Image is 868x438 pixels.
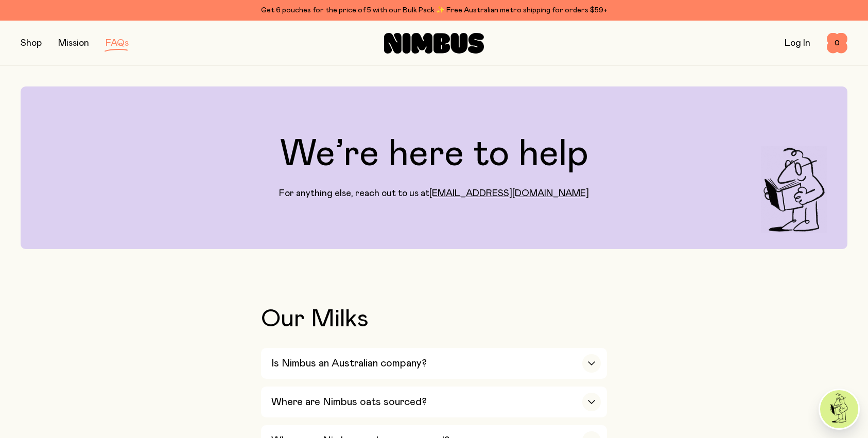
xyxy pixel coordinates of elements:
[279,187,589,200] p: For anything else, reach out to us at
[827,33,847,54] button: 0
[429,189,589,198] a: [EMAIL_ADDRESS][DOMAIN_NAME]
[261,307,607,331] h2: Our Milks
[271,396,427,408] h3: Where are Nimbus oats sourced?
[261,348,607,379] button: Is Nimbus an Australian company?
[21,4,847,16] div: Get 6 pouches for the price of 5 with our Bulk Pack ✨ Free Australian metro shipping for orders $59+
[106,39,129,48] a: FAQs
[820,390,858,428] img: agent
[785,39,810,48] a: Log In
[58,39,89,48] a: Mission
[261,387,607,417] button: Where are Nimbus oats sourced?
[271,357,427,370] h3: Is Nimbus an Australian company?
[280,136,588,173] h1: We’re here to help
